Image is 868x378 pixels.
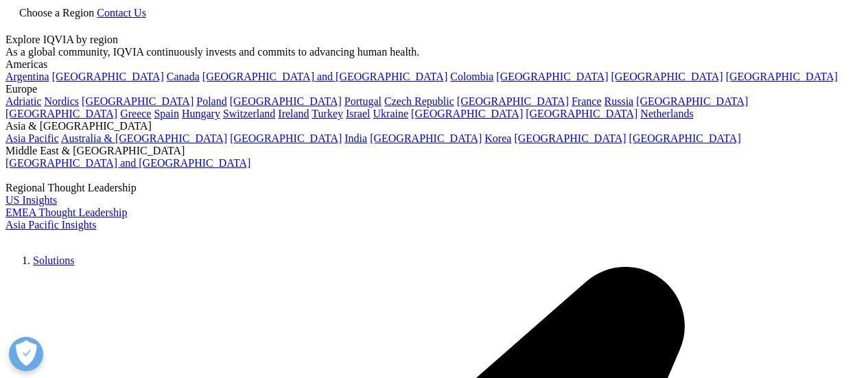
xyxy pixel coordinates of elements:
[312,108,343,119] a: Turkey
[373,108,409,119] a: Ukraine
[457,95,569,107] a: [GEOGRAPHIC_DATA]
[5,182,863,194] div: Regional Thought Leadership
[120,108,151,119] a: Greece
[726,71,838,82] a: [GEOGRAPHIC_DATA]
[97,7,146,19] a: Contact Us
[496,71,608,82] a: [GEOGRAPHIC_DATA]
[167,71,200,82] a: Canada
[223,108,275,119] a: Switzerland
[19,7,94,19] span: Choose a Region
[5,132,59,144] a: Asia Pacific
[5,58,863,71] div: Americas
[61,132,227,144] a: Australia & [GEOGRAPHIC_DATA]
[484,132,511,144] a: Korea
[384,95,454,107] a: Czech Republic
[82,95,193,107] a: [GEOGRAPHIC_DATA]
[526,108,637,119] a: [GEOGRAPHIC_DATA]
[629,132,741,144] a: [GEOGRAPHIC_DATA]
[605,95,634,107] a: Russia
[52,71,164,82] a: [GEOGRAPHIC_DATA]
[202,71,447,82] a: [GEOGRAPHIC_DATA] and [GEOGRAPHIC_DATA]
[5,145,863,157] div: Middle East & [GEOGRAPHIC_DATA]
[370,132,482,144] a: [GEOGRAPHIC_DATA]
[346,108,371,119] a: Israel
[5,95,41,107] a: Adriatic
[5,108,117,119] a: [GEOGRAPHIC_DATA]
[5,194,57,206] a: US Insights
[450,71,493,82] a: Colombia
[5,83,863,95] div: Europe
[5,206,127,218] a: EMEA Thought Leadership
[154,108,178,119] a: Spain
[344,95,382,107] a: Portugal
[44,95,79,107] a: Nordics
[196,95,226,107] a: Poland
[640,108,693,119] a: Netherlands
[411,108,523,119] a: [GEOGRAPHIC_DATA]
[5,34,863,46] div: Explore IQVIA by region
[572,95,602,107] a: France
[5,46,863,58] div: As a global community, IQVIA continuously invests and commits to advancing human health.
[344,132,367,144] a: India
[33,255,74,266] a: Solutions
[636,95,748,107] a: [GEOGRAPHIC_DATA]
[230,132,342,144] a: [GEOGRAPHIC_DATA]
[182,108,220,119] a: Hungary
[5,120,863,132] div: Asia & [GEOGRAPHIC_DATA]
[5,157,250,169] a: [GEOGRAPHIC_DATA] and [GEOGRAPHIC_DATA]
[5,219,96,231] a: Asia Pacific Insights
[514,132,626,144] a: [GEOGRAPHIC_DATA]
[9,337,43,371] button: Abrir preferencias
[278,108,309,119] a: Ireland
[230,95,342,107] a: [GEOGRAPHIC_DATA]
[611,71,723,82] a: [GEOGRAPHIC_DATA]
[5,71,49,82] a: Argentina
